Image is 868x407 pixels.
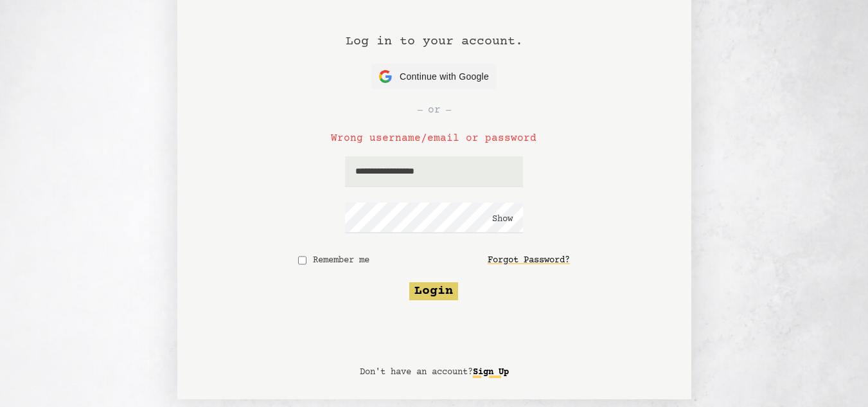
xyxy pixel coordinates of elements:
[409,282,458,300] button: Login
[492,213,513,226] button: Show
[473,362,509,383] a: Sign Up
[428,102,441,118] span: or
[298,131,569,146] p: Wrong username/email or password
[360,366,509,379] p: Don't have an account?
[371,64,497,89] button: Continue with Google
[312,254,370,267] label: Remember me
[488,249,570,272] a: Forgot Password?
[400,70,489,84] span: Continue with Google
